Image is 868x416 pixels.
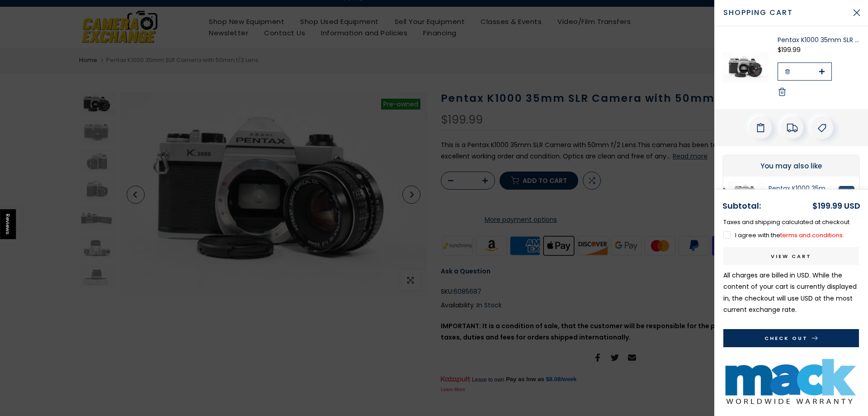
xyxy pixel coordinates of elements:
span: Shopping cart [723,7,845,18]
p: All charges are billed in USD. While the content of your cart is currently displayed in , the che... [723,270,859,316]
strong: Subtotal: [722,200,761,211]
img: Pentax K1000 35mm SLR Camera with 50mm f/2 Lens 35mm Film Cameras - 35mm SLR Cameras Pentax 6085687 [723,35,769,100]
div: Add Order Note [749,116,772,139]
a: Pentax K1000 35mm SLR Camera with 50mm f/2 Lens [778,35,859,44]
label: I agree with the . [723,231,844,239]
div: $199.99 [778,44,859,56]
button: Close Cart [845,1,868,24]
div: You may also like [723,155,859,177]
img: Mack Used 2 Year Warranty Under $500 Warranty Mack Warranty MACKU259 [723,356,859,407]
a: Pentax K1000 35mm SLR Camera with 50mm f/2 Lens [769,184,834,193]
button: Check Out [723,329,859,347]
img: Pentax K1000 35mm SLR Camera with 50mm f/2 Lens 35mm Film Cameras - 35mm SLR Cameras Pentax 6440754 [728,181,764,205]
a: View cart [723,247,859,265]
p: Taxes and shipping calculated at checkout [723,217,859,227]
a: terms and conditions [780,231,843,239]
div: Estimate Shipping [781,116,803,139]
div: $199.99 USD [812,199,860,213]
div: Add A Coupon [811,116,833,139]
